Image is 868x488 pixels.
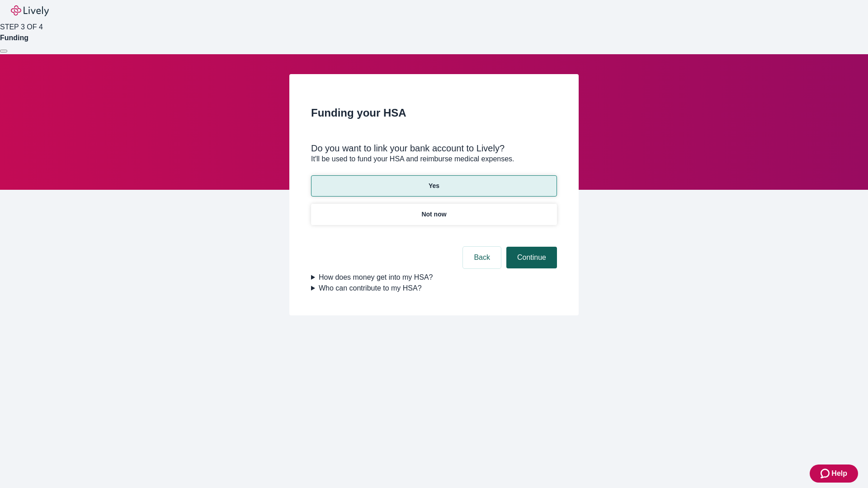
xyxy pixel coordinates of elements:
[421,210,446,219] p: Not now
[311,154,557,164] p: It'll be used to fund your HSA and reimburse medical expenses.
[506,247,557,268] button: Continue
[463,247,501,268] button: Back
[831,468,847,479] span: Help
[311,175,557,197] button: Yes
[821,468,831,479] svg: Zendesk support icon
[311,204,557,225] button: Not now
[11,5,49,16] img: Lively
[311,272,557,283] summary: How does money get into my HSA?
[311,105,557,121] h2: Funding your HSA
[311,143,557,154] div: Do you want to link your bank account to Lively?
[311,283,557,294] summary: Who can contribute to my HSA?
[429,181,439,191] p: Yes
[810,465,858,483] button: Zendesk support iconHelp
